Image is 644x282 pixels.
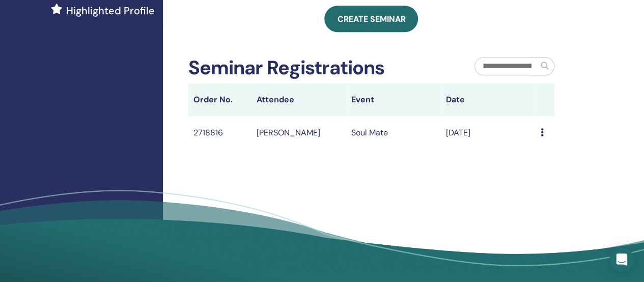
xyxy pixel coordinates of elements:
a: Create seminar [324,6,418,32]
td: [PERSON_NAME] [251,116,346,149]
span: Highlighted Profile [66,3,155,18]
td: 2718816 [188,116,251,149]
th: Date [441,83,536,116]
td: Soul Mate [346,116,441,149]
td: [DATE] [441,116,536,149]
div: Open Intercom Messenger [609,247,634,272]
span: Create seminar [337,14,405,24]
th: Event [346,83,441,116]
th: Attendee [251,83,346,116]
th: Order No. [188,83,251,116]
h2: Seminar Registrations [188,57,384,80]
